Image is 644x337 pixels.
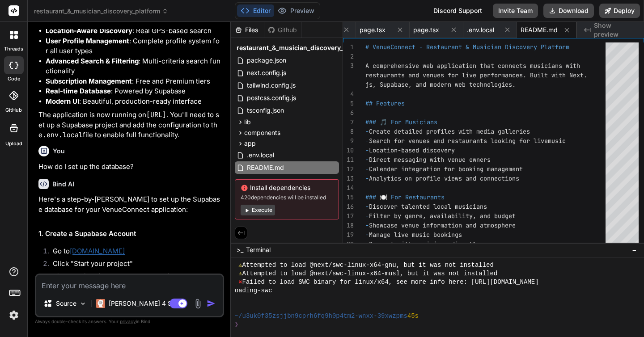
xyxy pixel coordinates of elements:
span: 45s [407,312,419,320]
span: Location-based discovery [369,146,455,154]
strong: User Profile Management [46,37,129,45]
strong: Subscription Management [46,77,132,85]
div: 14 [343,183,354,193]
button: Deploy [599,4,640,18]
button: Preview [274,4,318,17]
div: 3 [343,61,354,71]
img: icon [207,299,216,308]
div: 17 [343,211,354,221]
div: 13 [343,174,354,183]
li: : Powered by Supabase [46,86,222,97]
span: Connect with musicians directly [369,240,480,248]
span: ## Features [365,99,405,107]
li: Sign up with GitHub, Google, or email [46,271,222,284]
span: Direct messaging with venue owners [369,156,491,164]
img: settings [6,308,21,323]
span: lib [244,118,251,126]
li: Click "Start your project" [46,259,222,271]
span: - [365,174,369,182]
span: Attempted to load @next/swc-linux-x64-gnu, but it was not installed [242,261,494,270]
span: - [365,231,369,239]
span: Install dependencies [241,183,333,192]
span: - [365,156,369,164]
span: oading-swc [235,286,272,295]
span: README.md [246,162,285,173]
span: - [365,127,369,135]
code: .env.local [42,131,83,139]
img: Claude 4 Sonnet [96,299,105,308]
span: Attempted to load @next/swc-linux-x64-musl, but it was not installed [242,270,498,278]
span: page.tsx [413,25,439,34]
p: [PERSON_NAME] 4 S.. [109,299,175,308]
span: Show preview [594,21,637,39]
li: : Free and Premium tiers [46,76,222,87]
span: music [548,137,566,145]
div: 6 [343,108,354,118]
span: ❯ [235,320,238,329]
span: restaurants and venues for live performances. Buil [365,71,544,79]
div: 19 [343,230,354,240]
code: [URL] [146,110,166,119]
span: Filter by genre, availability, and budget [369,212,516,220]
li: : Real GPS-based search [46,26,222,36]
span: page.tsx [360,25,386,34]
span: Failed to load SWC binary for linux/x64, see more info here: [URL][DOMAIN_NAME] [242,278,539,286]
span: components [244,128,280,137]
span: - [365,165,369,173]
li: Go to [46,246,222,259]
li: : Beautiful, production-ready interface [46,97,222,107]
span: A comprehensive web application that connects musi [365,62,544,70]
span: - [365,202,369,211]
li: : Complete profile system for all user types [46,36,222,56]
span: Create detailed profiles with media galleries [369,127,530,135]
span: - [365,146,369,154]
button: Execute [241,205,275,215]
h6: Bind AI [52,180,74,189]
div: 1 [343,42,354,52]
h2: 1. Create a Supabase Account [38,229,222,239]
strong: Location-Aware Discovery [46,26,132,35]
span: ### 🎵 For Musicians [365,118,437,126]
div: 15 [343,193,354,202]
div: Github [264,25,301,34]
div: 16 [343,202,354,211]
span: tsconfig.json [246,105,285,116]
span: .env.local [467,25,494,34]
div: Discord Support [428,4,487,18]
span: - [365,221,369,229]
div: 8 [343,127,354,136]
span: next.config.js [246,67,287,78]
button: Invite Team [493,4,538,18]
span: >_ [237,245,243,254]
span: ⨯ [238,278,242,286]
span: app [244,139,256,148]
span: ⚠ [238,270,242,278]
button: Editor [237,4,274,17]
span: # VenueConnect - Restaurant & Musician Discovery P [365,43,544,51]
a: [DOMAIN_NAME] [70,247,125,255]
span: Terminal [246,245,271,254]
span: ~/u3uk0f35zsjjbn9cprh6fq9h0p4tm2-wnxx-39xwzpms [235,312,407,320]
h6: You [53,147,65,156]
button: − [630,243,639,257]
div: 20 [343,240,354,249]
span: - [365,240,369,248]
p: Here's a step-by-[PERSON_NAME] to set up the Supabase database for your VenueConnect application: [38,194,222,215]
span: Manage live music bookings [369,231,462,239]
span: restaurant_&_musician_discovery_platform [34,7,168,16]
p: Source [56,299,76,308]
strong: Modern UI [46,97,79,105]
span: t with Next. [544,71,587,79]
li: : Multi-criteria search functionality [46,56,222,76]
span: - [365,137,369,145]
div: Files [231,25,264,34]
div: 2 [343,52,354,61]
span: privacy [120,319,136,324]
div: 10 [343,146,354,155]
label: GitHub [5,106,22,114]
div: 4 [343,89,354,99]
div: 11 [343,155,354,164]
span: ⚠ [238,261,242,270]
label: threads [4,45,23,53]
span: .env.local [246,150,275,160]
